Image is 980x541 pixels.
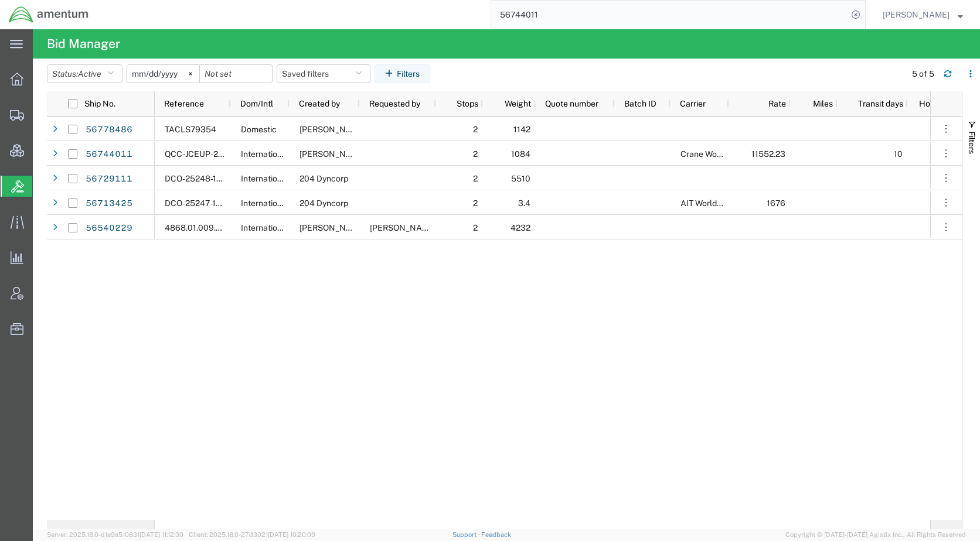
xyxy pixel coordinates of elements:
span: 10 [894,149,903,159]
a: 56713425 [85,194,133,213]
span: TACLS79354 [165,125,216,134]
span: Weight [492,99,531,108]
span: 4868.01.009.C.0007AA.EG.AMTODC [165,223,305,232]
span: QCC-JCEUP-25251-0001 [165,149,259,159]
a: Feedback [481,531,511,538]
span: 2 [473,198,478,208]
span: Requested by [369,99,420,108]
span: DCO-25247-167737 [165,198,240,208]
span: 2 [473,174,478,183]
span: International [241,223,289,232]
span: Kent Gilman [883,8,950,21]
img: logo [8,6,89,23]
a: 56778486 [85,121,133,139]
span: AIT Worldwide [680,198,734,208]
a: Support [452,531,482,538]
span: Carrier [680,99,706,108]
span: Rate [739,99,786,108]
span: 5510 [511,174,530,183]
span: Jason Martin [300,149,366,159]
input: Not set [200,65,272,83]
span: Client: 2025.18.0-27d3021 [189,531,315,538]
span: [DATE] 11:12:30 [139,531,183,538]
span: Active [78,69,101,78]
span: Dom/Intl [240,99,273,108]
span: Hot [919,99,933,108]
input: Search for shipment number, reference number [491,1,848,29]
span: 3.4 [518,198,530,208]
span: 1676 [767,198,785,208]
span: Domestic [241,125,277,134]
span: 1084 [511,149,530,159]
span: Filters [967,131,976,154]
a: 56729111 [85,170,133,189]
input: Not set [127,65,199,83]
span: Ship No. [84,99,115,108]
a: 56540229 [85,219,133,238]
span: 1142 [513,125,530,134]
span: Created by [299,99,340,108]
span: 2 [473,223,478,232]
span: Amenew Masho [300,223,366,232]
span: Crane Worldwide [680,149,744,159]
button: Status:Active [47,64,122,83]
span: DCO-25248-167794 [165,174,241,183]
div: 5 of 5 [912,68,934,80]
span: 2 [473,149,478,159]
span: Reference [164,99,204,108]
span: Rebecca Thorstenson [300,125,366,134]
span: 4232 [511,223,530,232]
span: Quote number [545,99,598,108]
a: 56744011 [85,145,133,164]
span: 2 [473,125,478,134]
span: 204 Dyncorp [300,174,348,183]
span: Server: 2025.18.0-d1e9a510831 [47,531,183,538]
span: 11552.23 [751,149,785,159]
span: Copyright © [DATE]-[DATE] Agistix Inc., All Rights Reserved [785,530,966,540]
span: International [241,198,289,208]
span: [DATE] 10:20:09 [268,531,315,538]
button: [PERSON_NAME] [882,8,964,22]
button: Filters [375,64,430,83]
span: 204 Dyncorp [300,198,348,208]
span: Batch ID [624,99,656,108]
span: International [241,149,289,159]
span: International [241,174,289,183]
h4: Bid Manager [47,29,120,59]
span: Miles [800,99,833,108]
span: Transit days [847,99,903,108]
span: Amenew Masho [370,223,437,232]
button: Saved filters [277,64,370,83]
span: Stops [445,99,478,108]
